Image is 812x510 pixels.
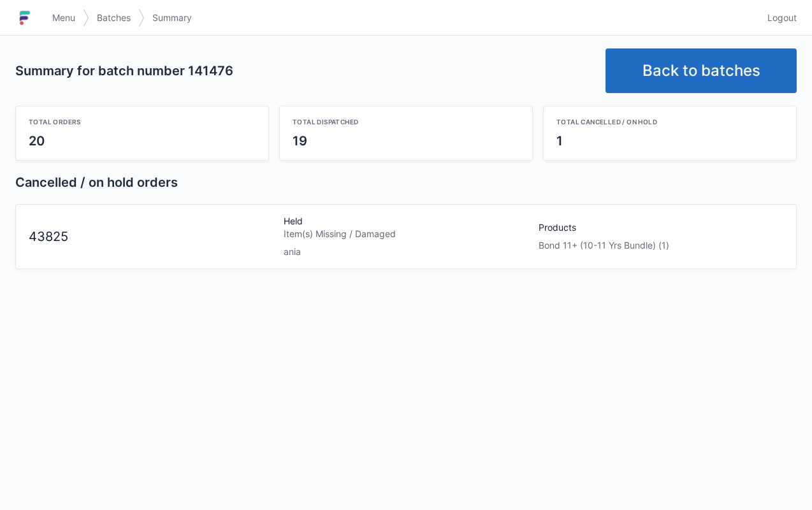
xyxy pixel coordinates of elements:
[29,117,256,127] div: Total orders
[279,215,533,258] div: Held
[138,3,145,33] img: svg>
[152,11,192,24] span: Summary
[767,11,797,24] span: Logout
[83,3,89,33] img: svg>
[97,11,131,24] span: Batches
[15,62,595,80] h2: Summary for batch number 141476
[15,8,34,28] img: logo-small.jpg
[284,245,528,258] div: ania
[293,117,519,127] div: Total dispatched
[145,6,199,29] a: Summary
[556,117,783,127] div: Total cancelled / on hold
[760,6,797,29] a: Logout
[45,6,83,29] a: Menu
[52,11,75,24] span: Menu
[605,48,797,93] a: Back to batches
[24,228,279,246] div: 43825
[284,228,528,240] div: Item(s) Missing / Damaged
[15,173,797,191] h2: Cancelled / on hold orders
[539,239,783,252] div: Bond 11+ (10-11 Yrs Bundle) (1)
[556,132,783,150] div: 1
[533,221,788,252] div: Products
[293,132,519,150] div: 19
[89,6,138,29] a: Batches
[29,132,256,150] div: 20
